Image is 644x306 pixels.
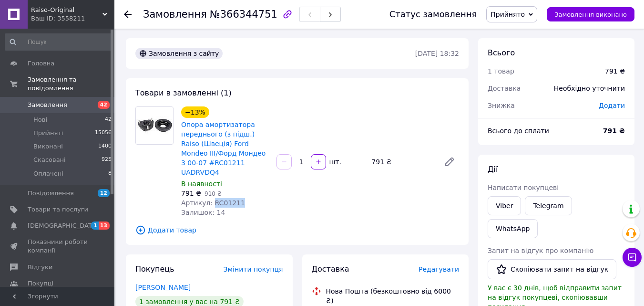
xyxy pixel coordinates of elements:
[28,279,53,288] span: Покупці
[488,165,498,174] span: Дії
[605,66,625,76] div: 791 ₴
[28,222,98,230] span: [DEMOGRAPHIC_DATA]
[135,225,459,235] span: Додати товар
[547,7,634,21] button: Замовлення виконано
[5,33,112,51] input: Пошук
[368,155,436,169] div: 791 ₴
[488,219,538,238] a: WhatsApp
[28,205,88,214] span: Товари та послуги
[415,50,459,57] time: [DATE] 18:32
[28,263,52,272] span: Відгуки
[98,142,112,151] span: 1400
[488,259,616,279] button: Скопіювати запит на відгук
[33,169,63,178] span: Оплачені
[28,101,67,109] span: Замовлення
[488,67,514,75] span: 1 товар
[488,48,515,57] span: Всього
[525,196,572,215] a: Telegram
[105,116,112,124] span: 42
[181,121,266,176] a: Опора амортизатора переднього (з підш.) Raiso (Швеція) Ford Mondeo III/Форд Мондео 3 00-07 #RC012...
[143,9,207,20] span: Замовлення
[181,209,225,216] span: Залишок: 14
[181,190,201,197] span: 791 ₴
[28,189,74,198] span: Повідомлення
[488,247,593,254] span: Запит на відгук про компанію
[135,284,191,291] a: [PERSON_NAME]
[224,265,283,273] span: Змінити покупця
[31,14,114,23] div: Ваш ID: 3558211
[599,102,625,109] span: Додати
[98,189,110,197] span: 12
[33,142,63,151] span: Виконані
[108,169,112,178] span: 8
[181,180,222,188] span: В наявності
[488,127,549,135] span: Всього до сплати
[389,10,477,19] div: Статус замовлення
[124,10,132,19] div: Повернутися назад
[488,102,515,109] span: Знижка
[181,199,245,207] span: Артикул: RC01211
[210,9,277,20] span: №366344751
[33,156,66,164] span: Скасовані
[554,11,627,18] span: Замовлення виконано
[623,248,642,267] button: Чат з покупцем
[491,11,525,18] span: Прийнято
[91,222,99,230] span: 1
[135,88,232,97] span: Товари в замовленні (1)
[488,184,559,191] span: Написати покупцеві
[99,222,110,230] span: 13
[419,265,459,273] span: Редагувати
[181,106,209,118] div: −13%
[603,127,625,135] b: 791 ₴
[95,129,112,137] span: 15056
[33,116,47,124] span: Нові
[488,84,521,92] span: Доставка
[136,113,173,137] img: Опора амортизатора переднього (з підш.) Raiso (Швеція) Ford Mondeo III/Форд Мондео 3 00-07 #RC012...
[135,264,174,274] span: Покупець
[327,157,342,167] div: шт.
[33,129,63,137] span: Прийняті
[28,238,88,255] span: Показники роботи компанії
[28,59,54,68] span: Головна
[312,264,349,274] span: Доставка
[440,152,459,171] a: Редагувати
[324,286,462,306] div: Нова Пошта (безкоштовно від 6000 ₴)
[488,196,521,215] a: Viber
[135,48,223,59] div: Замовлення з сайту
[548,78,631,99] div: Необхідно уточнити
[28,75,114,93] span: Замовлення та повідомлення
[31,6,102,14] span: Raiso-Original
[204,190,222,197] span: 910 ₴
[98,101,110,109] span: 42
[102,156,112,164] span: 925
